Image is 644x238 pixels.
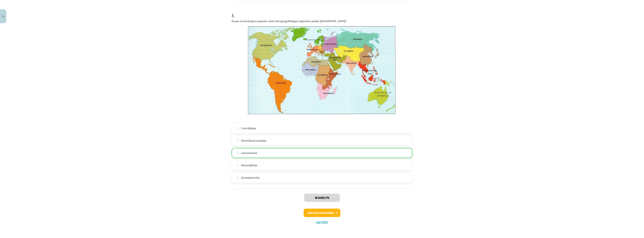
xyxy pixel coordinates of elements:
[232,19,412,23] p: Kuram no minētajiem pasaules vēsturiski ģeogrāfiskajam reģioniem pieder [GEOGRAPHIC_DATA]?
[241,163,257,167] span: Rietumāfrikai
[315,220,329,224] button: Aizvērt
[241,151,257,155] span: Latīņamerikai
[236,152,239,154] input: Latīņamerikai
[236,127,239,129] input: Centrālāzijai
[232,6,412,18] h1: 5 .
[304,194,340,202] button: Iesniegts
[236,139,239,142] input: Dienvidaustrumāzijai
[241,176,259,180] span: Ziemeļamerikai
[241,139,266,143] span: Dienvidaustrumāzijai
[236,176,239,179] input: Ziemeļamerikai
[236,164,239,166] input: Rietumāfrikai
[2,15,4,18] img: icon-close-lesson-0947bae3869378f0d4975bcd49f059093ad1ed9edebbc8119c70593378902aed.svg
[304,209,340,217] button: Nākamā nodarbība
[241,126,256,130] span: Centrālāzijai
